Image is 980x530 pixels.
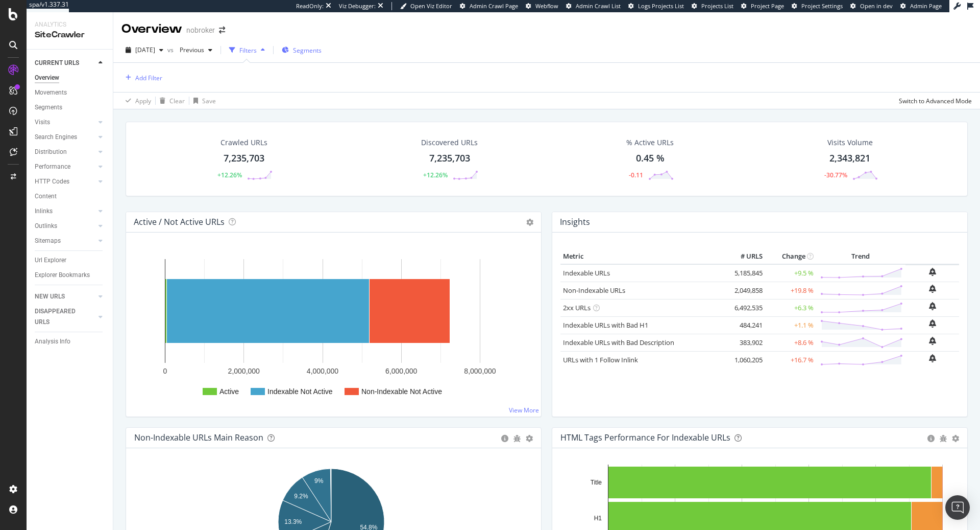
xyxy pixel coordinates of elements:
[134,249,528,408] svg: A chart.
[35,58,95,68] a: CURRENT URLS
[296,2,324,10] div: ReadOnly:
[35,291,95,302] a: NEW URLS
[135,45,155,54] span: 2025 Sep. 1st
[724,282,765,299] td: 2,049,858
[176,42,216,58] button: Previous
[824,171,847,179] div: -30.77%
[35,306,86,328] div: DISAPPEARED URLS
[35,87,67,98] div: Movements
[121,20,182,38] div: Overview
[629,171,643,179] div: -0.11
[293,46,322,55] span: Segments
[724,316,765,334] td: 484,241
[217,171,242,179] div: +12.26%
[163,367,167,375] text: 0
[636,152,665,165] div: 0.45 %
[35,336,106,347] a: Analysis Info
[829,152,870,165] div: 2,343,821
[35,73,59,83] div: Overview
[566,2,621,10] a: Admin Crawl List
[35,270,90,281] div: Explorer Bookmarks
[850,2,893,10] a: Open in dev
[35,162,95,172] a: Performance
[945,495,970,520] div: Open Intercom Messenger
[741,2,784,10] a: Project Page
[724,351,765,368] td: 1,060,205
[35,176,95,187] a: HTTP Codes
[35,191,57,202] div: Content
[594,515,602,522] text: H1
[563,303,591,312] a: 2xx URLs
[35,255,66,266] div: Url Explorer
[121,42,167,58] button: [DATE]
[35,236,95,246] a: Sitemaps
[724,249,765,264] th: # URLS
[314,477,324,485] text: 9%
[560,249,724,264] th: Metric
[400,2,452,10] a: Open Viz Editor
[135,97,151,105] div: Apply
[563,355,638,364] a: URLs with 1 Follow Inlink
[929,354,936,362] div: bell-plus
[724,299,765,316] td: 6,492,535
[169,97,185,105] div: Clear
[765,264,816,282] td: +9.5 %
[860,2,893,10] span: Open in dev
[224,152,264,165] div: 7,235,703
[35,306,95,328] a: DISAPPEARED URLS
[134,215,225,229] h4: Active / Not Active URLs
[724,264,765,282] td: 5,185,845
[929,285,936,293] div: bell-plus
[929,337,936,345] div: bell-plus
[35,191,106,202] a: Content
[219,387,239,396] text: Active
[134,432,263,443] div: Non-Indexable URLs Main Reason
[189,93,216,109] button: Save
[940,435,947,442] div: bug
[361,387,442,396] text: Non-Indexable Not Active
[560,432,730,443] div: HTML Tags Performance for Indexable URLs
[765,249,816,264] th: Change
[464,367,496,375] text: 8,000,000
[35,73,106,83] a: Overview
[952,435,959,442] div: gear
[927,435,935,442] div: circle-info
[35,162,70,172] div: Performance
[35,87,106,98] a: Movements
[385,367,417,375] text: 6,000,000
[460,2,518,10] a: Admin Crawl Page
[628,2,684,10] a: Logs Projects List
[35,206,95,217] a: Inlinks
[638,2,684,10] span: Logs Projects List
[563,338,674,347] a: Indexable URLs with Bad Description
[751,2,784,10] span: Project Page
[35,270,106,281] a: Explorer Bookmarks
[526,2,558,10] a: Webflow
[156,93,185,109] button: Clear
[35,221,57,232] div: Outlinks
[35,147,67,157] div: Distribution
[526,435,533,442] div: gear
[692,2,733,10] a: Projects List
[765,282,816,299] td: +19.8 %
[225,42,269,58] button: Filters
[899,97,972,105] div: Switch to Advanced Mode
[35,132,95,143] a: Search Engines
[626,137,674,148] div: % Active URLs
[792,2,843,10] a: Project Settings
[219,27,225,34] div: arrow-right-arrow-left
[228,367,260,375] text: 2,000,000
[591,479,602,486] text: Title
[35,132,77,143] div: Search Engines
[535,2,558,10] span: Webflow
[35,176,69,187] div: HTTP Codes
[186,25,215,35] div: nobroker
[895,93,972,109] button: Switch to Advanced Mode
[563,268,610,278] a: Indexable URLs
[35,291,65,302] div: NEW URLS
[563,286,625,295] a: Non-Indexable URLs
[827,137,873,148] div: Visits Volume
[910,2,942,10] span: Admin Page
[724,334,765,351] td: 383,902
[284,518,302,525] text: 13.3%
